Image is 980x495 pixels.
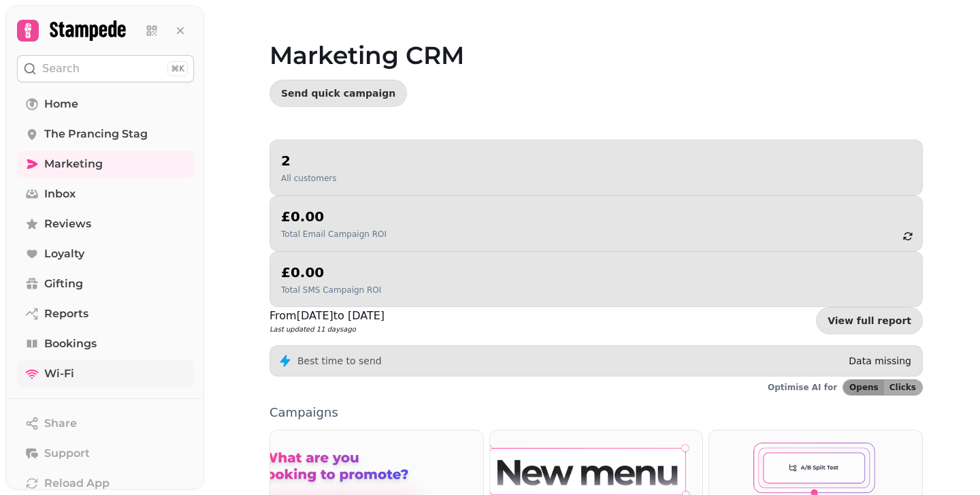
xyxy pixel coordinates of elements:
span: Opens [849,383,879,392]
p: Total SMS Campaign ROI [281,285,381,296]
span: Support [44,445,90,462]
button: Support [17,440,194,467]
span: Wi-Fi [44,366,74,382]
a: The Prancing Stag [17,121,194,148]
a: Home [17,91,194,118]
a: Reports [17,300,194,328]
a: Gifting [17,270,194,298]
button: Search⌘K [17,55,194,82]
span: The Prancing Stag [44,126,148,142]
span: Loyalty [44,246,84,262]
span: Reviews [44,216,91,232]
span: Marketing [44,156,103,172]
a: Marketing [17,150,194,178]
p: Total Email Campaign ROI [281,229,387,240]
span: Bookings [44,336,97,352]
a: Inbox [17,180,194,208]
h2: £0.00 [281,207,387,226]
button: Clicks [884,380,922,395]
button: refresh [896,225,919,248]
p: Campaigns [269,406,923,419]
a: Wi-Fi [17,360,194,387]
p: Last updated 11 days ago [269,324,385,334]
span: Share [44,415,77,432]
button: Opens [843,380,884,395]
h2: £0.00 [281,263,381,282]
a: Reviews [17,210,194,238]
span: Home [44,96,78,112]
span: Reports [44,306,88,322]
span: Clicks [889,383,916,392]
h1: Marketing CRM [269,9,923,69]
a: Bookings [17,330,194,357]
p: Best time to send [297,354,382,368]
h2: 2 [281,151,336,170]
p: From [DATE] to [DATE] [269,308,385,324]
span: Send quick campaign [281,89,395,98]
div: ⌘K [167,61,188,76]
p: Optimise AI for [768,382,837,393]
p: Search [42,61,80,77]
button: Send quick campaign [269,80,407,107]
span: Reload App [44,475,110,492]
button: Share [17,410,194,437]
span: Inbox [44,186,76,202]
p: Data missing [849,354,911,368]
a: Loyalty [17,240,194,268]
a: View full report [816,307,923,334]
span: Gifting [44,276,83,292]
p: All customers [281,173,336,184]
